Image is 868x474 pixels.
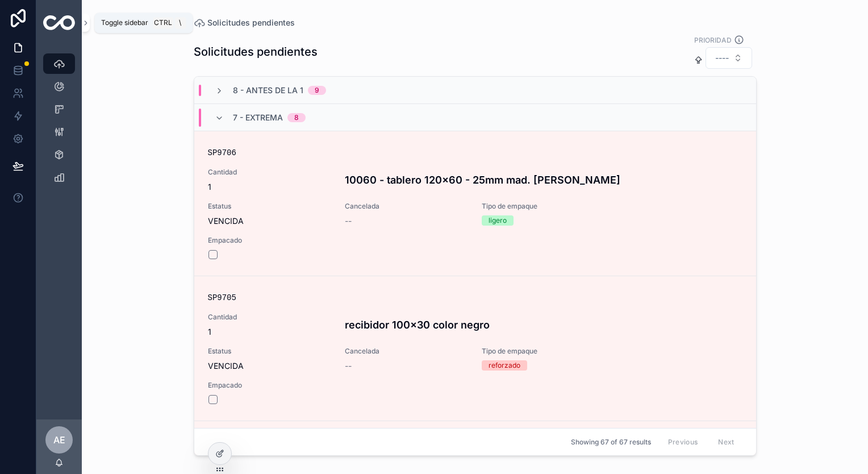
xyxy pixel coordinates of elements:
[482,347,742,356] span: Tipo de empaque
[153,17,173,28] span: Ctrl
[345,317,742,332] h4: recibidor 100x30 color negro
[345,215,352,227] span: --
[294,113,299,122] div: 8
[208,147,742,159] div: SP9706
[208,361,244,371] span: VENCIDA
[53,433,65,447] span: AE
[489,215,507,226] div: ligero
[345,360,352,372] span: --
[706,47,752,69] button: Select Button
[571,438,651,447] span: Showing 67 of 67 results
[101,18,148,27] span: Toggle sidebar
[208,181,331,193] span: 1
[36,45,82,202] div: scrollable content
[208,381,331,390] span: Empacado
[489,360,520,371] div: reforzado
[208,326,331,338] span: 1
[345,172,742,188] h4: 10060 - tablero 120x60 - 25mm mad. [PERSON_NAME]
[208,216,244,226] span: VENCIDA
[233,85,303,96] span: 8 - Antes de la 1
[43,15,75,30] img: App logo
[208,313,331,322] span: Cantidad
[208,202,331,211] span: Estatus
[315,86,319,95] div: 9
[208,236,331,245] span: Empacado
[176,18,185,27] span: \
[694,35,732,45] label: PRIORIDAD
[482,202,742,211] span: Tipo de empaque
[194,44,318,60] h1: Solicitudes pendientes
[233,112,283,123] span: 7 - Extrema
[715,52,729,64] span: ----
[208,292,742,303] div: SP9705
[208,347,331,356] span: Estatus
[194,17,295,28] a: Solicitudes pendientes
[207,17,295,28] span: Solicitudes pendientes
[345,347,468,356] span: Cancelada
[208,168,331,177] span: Cantidad
[345,202,468,211] span: Cancelada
